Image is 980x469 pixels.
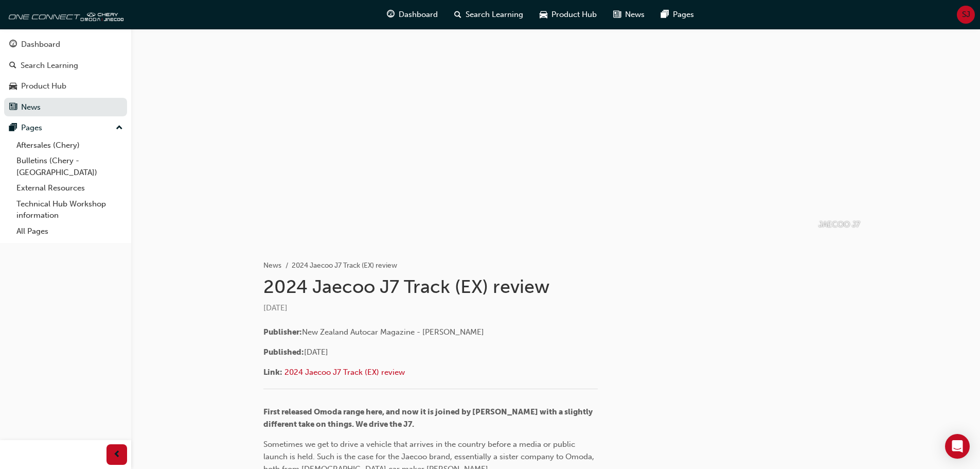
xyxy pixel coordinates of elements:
[263,407,594,429] span: First released Omoda range here, and now it is joined by [PERSON_NAME] with a slightly different ...
[21,39,60,50] div: Dashboard
[605,4,653,25] a: news-iconNews
[4,118,127,137] button: Pages
[263,303,288,312] span: [DATE]
[399,9,438,21] span: Dashboard
[116,121,123,135] span: up-icon
[292,260,397,272] li: 2024 Jaecoo J7 Track (EX) review
[379,4,446,25] a: guage-iconDashboard
[21,122,42,134] div: Pages
[962,9,970,21] span: SJ
[551,9,597,21] span: Product Hub
[9,103,17,112] span: news-icon
[4,77,127,96] a: Product Hub
[21,80,66,92] div: Product Hub
[284,368,405,377] a: 2024 Jaecoo J7 Track (EX) review
[9,82,17,91] span: car-icon
[263,261,281,270] a: News
[263,275,677,298] h1: 2024 Jaecoo J7 Track (EX) review
[945,434,970,459] div: Open Intercom Messenger
[4,98,127,117] a: News
[625,9,645,21] span: News
[4,33,127,118] button: DashboardSearch LearningProduct HubNews
[446,4,531,25] a: search-iconSearch Learning
[21,60,78,72] div: Search Learning
[12,196,127,223] a: Technical Hub Workshop information
[540,8,547,21] span: car-icon
[263,368,282,377] span: Link:
[613,8,621,21] span: news-icon
[454,8,461,21] span: search-icon
[302,327,484,337] span: New Zealand Autocar Magazine - [PERSON_NAME]
[12,223,127,239] a: All Pages
[9,61,16,71] span: search-icon
[653,4,702,25] a: pages-iconPages
[466,9,523,21] span: Search Learning
[263,327,302,337] span: Publisher:
[12,153,127,180] a: Bulletins (Chery - [GEOGRAPHIC_DATA])
[4,56,127,75] a: Search Learning
[113,448,121,461] span: prev-icon
[9,40,17,49] span: guage-icon
[661,8,669,21] span: pages-icon
[957,6,975,24] button: SJ
[4,35,127,54] a: Dashboard
[387,8,395,21] span: guage-icon
[818,219,860,231] p: JAECOO J7
[304,348,328,357] span: [DATE]
[531,4,605,25] a: car-iconProduct Hub
[9,124,17,133] span: pages-icon
[263,348,304,357] span: Published:
[673,9,694,21] span: Pages
[5,4,123,25] img: oneconnect
[12,180,127,196] a: External Resources
[12,137,127,153] a: Aftersales (Chery)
